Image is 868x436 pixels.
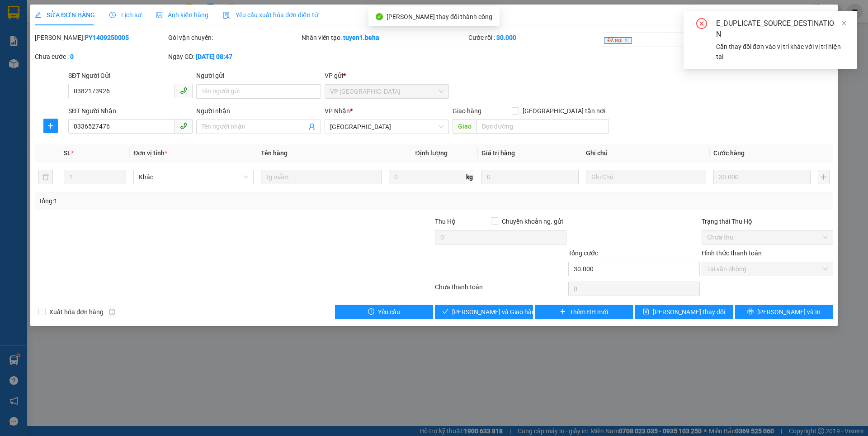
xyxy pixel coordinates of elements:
span: Yêu cầu xuất hóa đơn điện tử [223,11,318,19]
div: SĐT Người Gửi [68,71,193,81]
input: 0 [713,170,811,184]
span: close-circle [696,18,707,31]
span: ĐẮK LẮK [330,120,443,134]
div: Trạng thái Thu Hộ [702,216,833,226]
b: 30.000 [496,34,516,41]
span: printer [747,308,754,316]
span: SL [64,149,71,157]
div: Chưa cước : [35,52,166,62]
span: 20:06:36 [DATE] [57,15,122,24]
div: Cước rồi : [468,33,600,43]
span: [PERSON_NAME] và Giao hàng [452,307,539,317]
span: Định lượng [415,149,448,157]
span: picture [156,12,162,18]
span: Tại văn phòng [707,262,828,276]
div: Người gửi [196,71,321,81]
button: plus [818,170,830,184]
input: Dọc đường [476,119,609,134]
button: plusThêm ĐH mới [535,305,633,319]
span: edit [35,12,41,18]
b: PY1409250005 [85,34,129,41]
span: VP Nhận [325,107,350,115]
span: check [442,308,448,316]
span: Đơn vị tính [133,149,167,157]
div: Tổng: 1 [38,196,335,206]
span: Xuất hóa đơn hàng [46,307,107,317]
b: tuyen1.beha [343,34,379,41]
span: Giao [453,119,476,134]
span: [PERSON_NAME] và In [757,307,821,317]
span: Tổng cước [568,249,598,257]
input: VD: Bàn, Ghế [261,170,381,184]
span: Chuyển khoản ng. gửi [498,216,566,226]
button: plus [43,119,58,133]
span: VP PHÚ YÊN [330,85,443,98]
span: Thu Hộ [435,218,456,225]
span: check-circle [376,13,383,20]
img: icon [223,12,230,19]
span: plus [44,122,57,129]
b: 0 [70,53,74,60]
label: Hình thức thanh toán [702,249,762,257]
span: kg [465,170,474,184]
div: Cần thay đổi đơn vào vị trí khác với vị trí hiện tại [716,42,846,62]
span: Giá trị hàng [481,149,515,157]
div: Nhân viên tạo: [302,33,467,43]
span: SỬA ĐƠN HÀNG [35,11,95,19]
span: [PERSON_NAME] thay đổi [653,307,725,317]
input: Ghi Chú [586,170,706,184]
span: Thêm ĐH mới [570,307,608,317]
span: Khác [139,170,248,184]
span: [PERSON_NAME] thay đổi thành công [387,13,492,20]
span: Chưa thu [707,230,828,244]
div: VP gửi [325,71,449,81]
div: Người nhận [196,106,321,116]
div: E_DUPLICATE_SOURCE_DESTINATION [716,18,846,40]
span: Tên hàng [261,149,288,157]
span: plus [560,308,566,316]
span: close [624,38,628,43]
span: close [841,20,847,26]
input: 0 [481,170,579,184]
span: ĐÃ GỌI [604,37,632,44]
span: Lịch sử [109,11,142,19]
span: phone [180,122,187,129]
span: Thời gian : - Nhân viên nhận hàng : [12,15,288,24]
th: Ghi chú [582,144,710,162]
button: check[PERSON_NAME] và Giao hàng [435,305,533,319]
span: Cước hàng [713,149,745,157]
div: SĐT Người Nhận [68,106,193,116]
span: save [643,308,649,316]
span: Giao hàng [453,107,481,115]
div: Chưa thanh toán [434,282,567,298]
button: delete [38,170,53,184]
button: printer[PERSON_NAME] và In [735,305,833,319]
span: clock-circle [109,12,116,18]
div: Gói vận chuyển: [168,33,300,43]
span: user-add [308,123,316,130]
span: Ảnh kiện hàng [156,11,208,19]
button: save[PERSON_NAME] thay đổi [635,305,733,319]
span: exclamation-circle [368,308,374,316]
div: Ngày GD: [168,52,300,62]
span: info-circle [109,309,115,315]
b: [DATE] 08:47 [196,53,232,60]
div: [PERSON_NAME]: [35,33,166,43]
button: Close [812,5,838,30]
span: Yêu cầu [378,307,400,317]
span: phone [180,87,187,94]
button: exclamation-circleYêu cầu [335,305,433,319]
span: [GEOGRAPHIC_DATA] tận nơi [519,106,609,116]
